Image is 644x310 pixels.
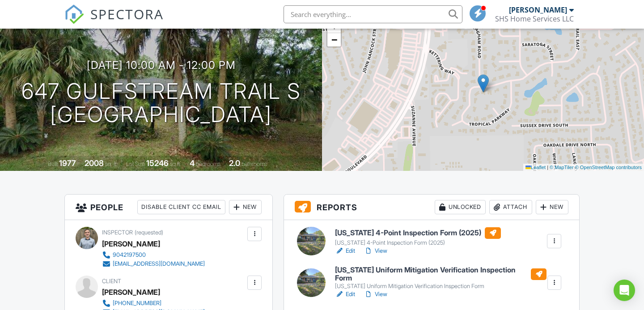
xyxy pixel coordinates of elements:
[614,280,635,301] div: Open Intercom Messenger
[105,161,118,167] span: sq. ft.
[335,227,501,247] a: [US_STATE] 4-Point Inspection Form (2025) [US_STATE] 4-Point Inspection Form (2025)
[59,158,76,168] div: 1977
[170,161,181,167] span: sq.ft.
[65,195,272,220] h3: People
[190,158,195,168] div: 4
[102,251,205,259] a: 9042197500
[575,165,642,170] a: © OpenStreetMap contributors
[335,239,501,246] div: [US_STATE] 4-Point Inspection Form (2025)
[509,5,567,14] div: [PERSON_NAME]
[525,165,546,170] a: Leaflet
[435,200,486,214] div: Unlocked
[102,299,205,308] a: [PHONE_NUMBER]
[335,266,547,290] a: [US_STATE] Uniform Mitigation Verification Inspection Form [US_STATE] Uniform Mitigation Verifica...
[102,229,133,236] span: Inspector
[241,161,267,167] span: bathrooms
[536,200,568,214] div: New
[48,161,58,167] span: Built
[64,4,84,24] img: The Best Home Inspection Software - Spectora
[284,195,579,220] h3: Reports
[113,300,161,307] div: [PHONE_NUMBER]
[85,158,104,168] div: 2008
[335,246,355,255] a: Edit
[547,165,548,170] span: |
[146,158,169,168] div: 15246
[327,33,341,47] a: Zoom out
[229,200,262,214] div: New
[102,259,205,268] a: [EMAIL_ADDRESS][DOMAIN_NAME]
[550,165,574,170] a: © MapTiler
[331,34,337,45] span: −
[284,5,462,23] input: Search everything...
[102,237,160,251] div: [PERSON_NAME]
[335,283,547,290] div: [US_STATE] Uniform Mitigation Verification Inspection Form
[102,285,160,299] div: [PERSON_NAME]
[364,246,387,255] a: View
[64,12,164,31] a: SPECTORA
[364,290,387,299] a: View
[495,14,574,23] div: SHS Home Services LLC
[126,161,145,167] span: Lot Size
[90,4,164,23] span: SPECTORA
[196,161,220,167] span: bedrooms
[335,290,355,299] a: Edit
[113,251,146,259] div: 9042197500
[335,266,547,282] h6: [US_STATE] Uniform Mitigation Verification Inspection Form
[335,227,501,239] h6: [US_STATE] 4-Point Inspection Form (2025)
[229,158,240,168] div: 2.0
[489,200,532,214] div: Attach
[478,74,489,93] img: Marker
[21,80,301,127] h1: 647 Gulfstream Trail S [GEOGRAPHIC_DATA]
[113,260,205,268] div: [EMAIL_ADDRESS][DOMAIN_NAME]
[102,278,121,285] span: Client
[137,200,225,214] div: Disable Client CC Email
[87,59,236,71] h3: [DATE] 10:00 am - 12:00 pm
[135,229,163,236] span: (requested)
